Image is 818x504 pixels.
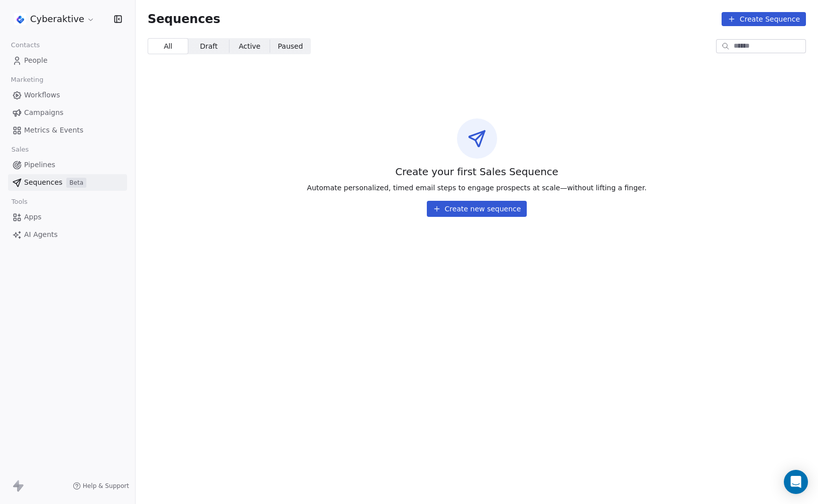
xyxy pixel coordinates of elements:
[8,52,127,69] a: People
[722,12,806,26] button: Create Sequence
[83,482,129,490] span: Help & Support
[307,183,646,193] span: Automate personalized, timed email steps to engage prospects at scale—without lifting a finger.
[8,104,127,121] a: Campaigns
[73,482,129,490] a: Help & Support
[24,90,60,100] span: Workflows
[8,209,127,225] a: Apps
[395,165,558,179] span: Create your first Sales Sequence
[30,13,84,26] span: Cyberaktive
[24,212,42,222] span: Apps
[8,87,127,103] a: Workflows
[200,41,217,52] span: Draft
[427,201,527,217] button: Create new sequence
[7,194,32,209] span: Tools
[24,125,83,136] span: Metrics & Events
[14,13,26,25] img: 2.jpg
[8,174,127,191] a: SequencesBeta
[12,11,97,28] button: Cyberaktive
[7,142,33,157] span: Sales
[24,229,58,240] span: AI Agents
[7,72,48,87] span: Marketing
[8,157,127,173] a: Pipelines
[24,177,62,188] span: Sequences
[24,55,48,66] span: People
[7,38,44,53] span: Contacts
[148,12,220,26] span: Sequences
[24,107,63,118] span: Campaigns
[8,122,127,139] a: Metrics & Events
[8,226,127,243] a: AI Agents
[239,41,260,52] span: Active
[278,41,303,52] span: Paused
[66,178,86,188] span: Beta
[784,470,808,494] div: Open Intercom Messenger
[24,160,55,170] span: Pipelines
